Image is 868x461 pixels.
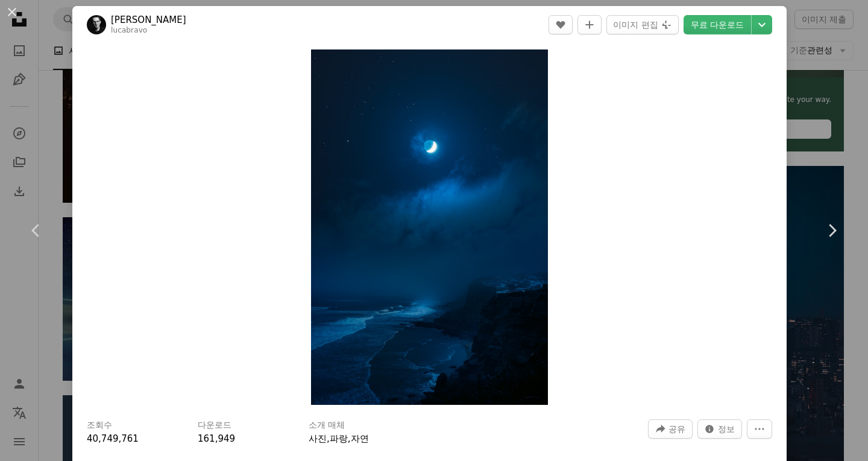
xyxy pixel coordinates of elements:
[796,173,868,288] a: 다음
[351,433,369,444] a: 자연
[311,49,548,405] button: 이 이미지 확대
[549,15,573,34] button: 좋아요
[87,433,139,444] span: 40,749,761
[87,15,106,34] img: Luca Bravo의 프로필로 이동
[327,433,330,444] span: ,
[198,419,231,431] h3: 다운로드
[648,419,693,439] button: 이 이미지 공유
[747,419,772,439] button: 더 많은 작업
[577,15,602,34] button: 컬렉션에 추가
[606,15,678,34] button: 이미지 편집
[87,419,112,431] h3: 조회수
[697,419,742,439] button: 이 이미지 관련 통계
[111,26,147,34] a: lucabravo
[198,433,235,444] span: 161,949
[752,15,772,34] button: 다운로드 크기 선택
[668,420,685,438] span: 공유
[330,433,348,444] a: 파랑
[309,433,327,444] a: 사진
[348,433,351,444] span: ,
[309,419,345,431] h3: 소개 매체
[311,49,548,405] img: 보름달 아래 바위 해안
[718,420,735,438] span: 정보
[111,14,186,26] a: [PERSON_NAME]
[684,15,751,34] a: 무료 다운로드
